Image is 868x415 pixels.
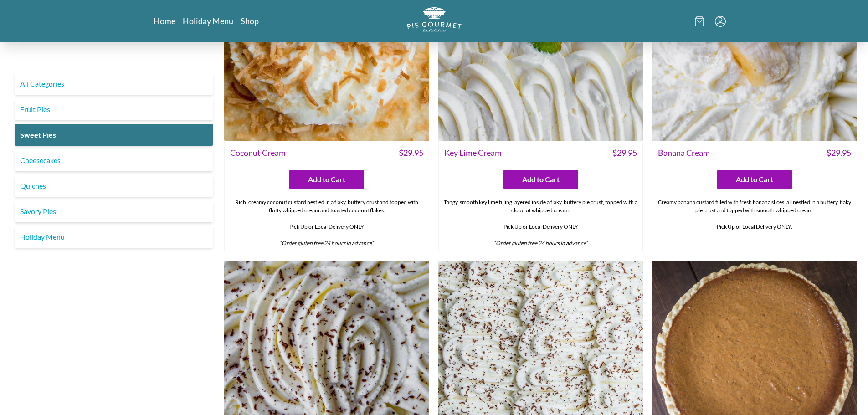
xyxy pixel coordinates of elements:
[652,195,857,243] div: Creamy banana custard filled with fresh banana slices, all nestled in a buttery, flaky pie crust ...
[289,170,364,189] button: Add to Cart
[15,226,213,248] a: Holiday Menu
[612,147,637,159] span: $ 29.95
[522,174,560,185] span: Add to Cart
[444,147,502,159] span: Key Lime Cream
[241,15,259,26] a: Shop
[15,98,213,120] a: Fruit Pies
[717,170,792,189] button: Add to Cart
[15,73,213,95] a: All Categories
[407,7,462,32] img: logo
[154,15,175,26] a: Home
[15,124,213,146] a: Sweet Pies
[827,147,851,159] span: $ 29.95
[399,147,423,159] span: $ 29.95
[308,174,345,185] span: Add to Cart
[493,240,588,246] em: *Order gluten free 24 hours in advance*
[225,195,429,251] div: Rich, creamy coconut custard nestled in a flaky, buttery crust and topped with fluffy whipped cre...
[15,200,213,222] a: Savory Pies
[736,174,773,185] span: Add to Cart
[279,240,374,246] em: *Order gluten free 24 hours in advance*
[439,195,643,251] div: Tangy, smooth key lime filling layered inside a flaky, buttery pie crust, topped with a cloud of ...
[15,175,213,197] a: Quiches
[183,15,233,26] a: Holiday Menu
[658,147,710,159] span: Banana Cream
[503,170,578,189] button: Add to Cart
[715,16,726,27] button: Menu
[407,7,462,35] a: Logo
[15,149,213,171] a: Cheesecakes
[230,147,286,159] span: Coconut Cream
